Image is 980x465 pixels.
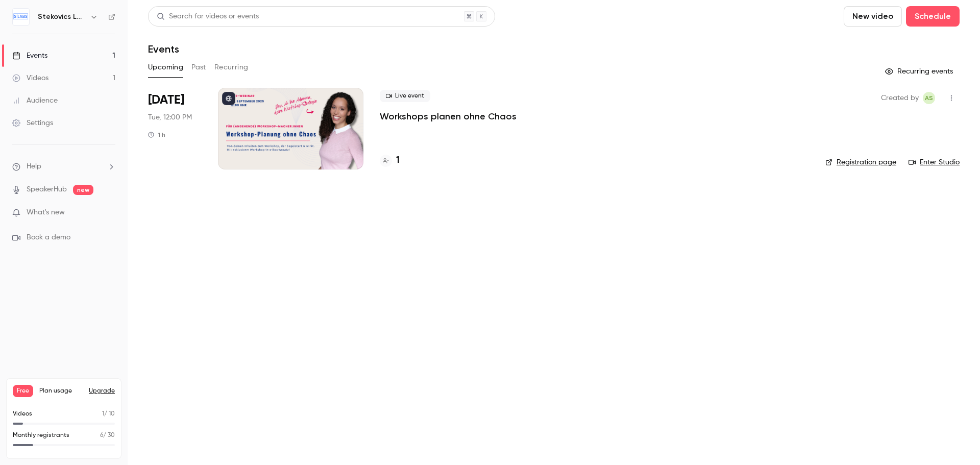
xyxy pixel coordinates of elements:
a: SpeakerHub [27,184,67,195]
a: Workshops planen ohne Chaos [380,110,517,123]
span: Help [27,161,41,172]
li: help-dropdown-opener [12,161,115,172]
button: Schedule [906,6,960,27]
button: Recurring events [880,63,960,80]
span: [DATE] [148,92,184,108]
p: / 10 [102,409,115,419]
div: Sep 30 Tue, 12:00 PM (Europe/Berlin) [148,88,202,169]
span: Free [13,385,33,397]
span: 1 [102,411,104,417]
a: Registration page [825,157,896,167]
h4: 1 [396,154,400,167]
button: Upcoming [148,59,183,76]
button: New video [844,6,902,27]
div: Search for videos or events [157,11,259,22]
p: Videos [13,409,32,419]
span: 6 [100,432,103,438]
button: Upgrade [89,387,115,395]
div: Audience [12,95,58,106]
a: Enter Studio [909,157,960,167]
button: Past [191,59,206,76]
div: 1 h [148,131,165,139]
span: What's new [27,207,65,218]
img: Stekovics LABS [13,9,29,25]
a: 1 [380,154,400,167]
span: Book a demo [27,232,70,243]
span: new [73,185,93,195]
p: Monthly registrants [13,431,69,440]
button: Recurring [214,59,249,76]
span: Adamma Stekovics [923,92,935,104]
span: AS [925,92,933,104]
span: Live event [380,90,430,102]
div: Events [12,51,47,61]
span: Plan usage [39,387,83,395]
p: / 30 [100,431,115,440]
div: Videos [12,73,48,83]
h1: Events [148,43,179,55]
span: Tue, 12:00 PM [148,112,192,123]
span: Created by [881,92,919,104]
h6: Stekovics LABS [38,12,86,22]
div: Settings [12,118,53,128]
